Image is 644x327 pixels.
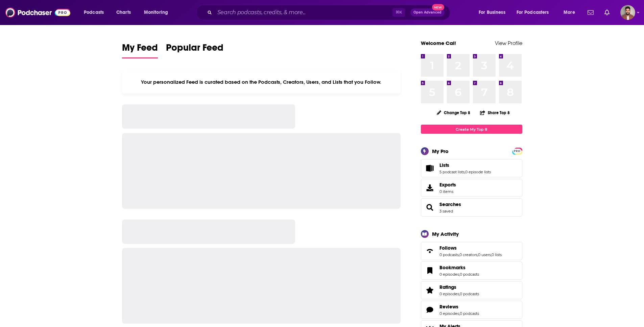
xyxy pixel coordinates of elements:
a: 0 users [478,252,491,257]
a: 0 podcasts [460,311,479,316]
span: Exports [423,183,437,193]
button: open menu [559,7,583,18]
a: 0 podcasts [439,252,459,257]
span: Exports [439,182,456,188]
img: User Profile [620,5,635,20]
button: open menu [139,7,177,18]
span: Bookmarks [439,265,466,271]
a: Reviews [439,304,479,310]
span: Monitoring [144,8,168,17]
a: Popular Feed [166,42,223,58]
span: , [459,272,460,277]
a: Searches [423,203,437,212]
a: Bookmarks [439,265,479,271]
a: Ratings [423,285,437,295]
button: open menu [79,7,113,18]
a: 0 podcasts [460,292,479,296]
span: Charts [116,8,131,17]
span: Reviews [439,304,458,310]
span: Bookmarks [421,261,522,280]
a: Follows [423,246,437,256]
span: Logged in as calmonaghan [620,5,635,20]
span: Lists [439,162,449,168]
input: Search podcasts, credits, & more... [215,7,392,18]
a: 5 podcast lists [439,170,464,174]
a: Charts [112,7,135,18]
a: 0 episodes [439,292,459,296]
a: 0 creators [459,252,477,257]
span: More [564,8,575,17]
a: 0 podcasts [460,272,479,277]
a: Show notifications dropdown [585,7,596,18]
span: New [432,4,444,10]
a: My Feed [122,42,158,58]
span: PRO [513,149,521,154]
a: PRO [513,148,521,153]
a: Follows [439,245,502,251]
span: My Feed [122,42,158,57]
span: Reviews [421,301,522,319]
span: Searches [421,198,522,217]
a: 0 episodes [439,311,459,316]
button: Share Top 8 [480,106,510,119]
span: 0 items [439,189,456,194]
button: Show profile menu [620,5,635,20]
div: Search podcasts, credits, & more... [202,5,457,20]
a: 0 episode lists [465,170,491,174]
button: Change Top 8 [433,108,475,117]
a: Exports [421,179,522,197]
a: 3 saved [439,209,453,213]
span: , [464,170,465,174]
a: Lists [423,163,437,173]
a: Show notifications dropdown [602,7,612,18]
div: My Pro [432,148,449,154]
button: open menu [512,7,559,18]
a: View Profile [495,40,522,46]
div: My Activity [432,231,459,237]
span: Popular Feed [166,42,223,57]
a: Lists [439,162,491,168]
span: Podcasts [84,8,104,17]
span: Follows [439,245,457,251]
img: Podchaser - Follow, Share and Rate Podcasts [5,6,70,19]
button: Open AdvancedNew [410,8,445,17]
span: , [477,252,478,257]
span: , [459,311,460,316]
span: , [491,252,492,257]
a: Searches [439,201,461,207]
span: For Podcasters [517,8,549,17]
span: For Business [479,8,505,17]
a: 0 episodes [439,272,459,277]
button: open menu [474,7,514,18]
a: Ratings [439,284,479,290]
span: Ratings [439,284,456,290]
a: Bookmarks [423,266,437,275]
span: , [459,292,460,296]
span: Follows [421,242,522,260]
a: 0 lists [492,252,502,257]
span: Ratings [421,281,522,299]
div: Your personalized Feed is curated based on the Podcasts, Creators, Users, and Lists that you Follow. [122,71,401,94]
span: , [459,252,459,257]
a: Welcome Cal! [421,40,456,46]
span: Open Advanced [413,11,442,14]
span: Lists [421,159,522,177]
a: Create My Top 8 [421,125,522,134]
span: ⌘ K [392,8,405,17]
a: Reviews [423,305,437,315]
